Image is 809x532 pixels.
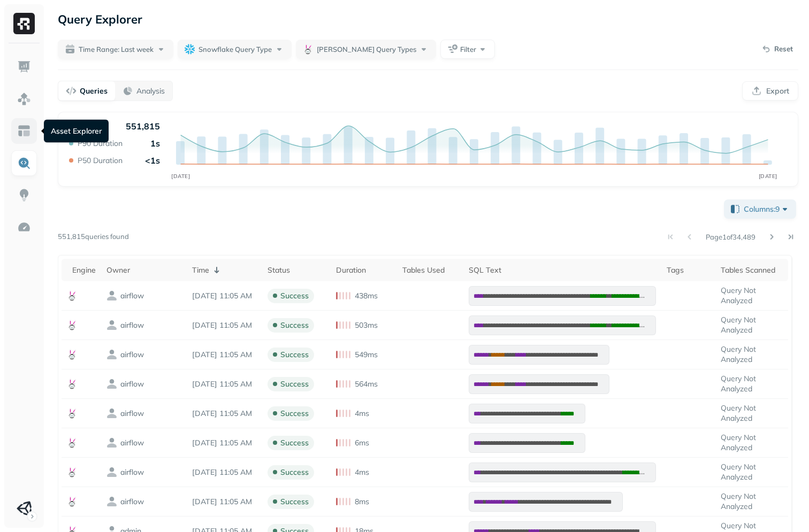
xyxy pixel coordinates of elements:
p: Sep 21, 2025 11:05 AM [192,438,257,448]
p: P50 Duration [78,156,123,166]
p: success [280,320,309,330]
div: Tags [667,265,710,275]
span: Filter [460,44,476,55]
span: [PERSON_NAME] Query Types [317,44,416,55]
p: Query Not Analyzed [721,462,783,482]
p: 551,815 [126,121,160,132]
p: success [280,497,309,507]
p: Sep 21, 2025 11:05 AM [192,408,257,419]
div: Tables Used [402,265,458,275]
div: Asset Explorer [44,120,109,143]
div: Duration [336,265,392,275]
div: Engine [72,265,96,275]
p: Page 1 of 34,489 [706,232,755,242]
p: 4ms [355,467,369,477]
span: Columns: 9 [744,204,790,214]
p: Query Not Analyzed [721,403,783,423]
p: 551,815 queries found [58,232,129,242]
button: Snowflake Query Type [178,40,292,59]
p: Sep 21, 2025 11:05 AM [192,497,257,507]
p: airflow [120,379,144,389]
tspan: [DATE] [759,173,777,180]
p: success [280,350,309,360]
p: Sep 21, 2025 11:05 AM [192,320,257,330]
p: airflow [120,408,144,419]
img: Asset Explorer [17,124,31,138]
p: airflow [120,438,144,448]
img: Dashboard [17,60,31,74]
p: Query Not Analyzed [721,433,783,453]
img: Assets [17,92,31,106]
button: Reset [756,41,798,58]
img: Ryft [13,13,35,34]
span: Snowflake Query Type [199,44,272,55]
button: Filter [440,40,495,59]
p: airflow [120,497,144,507]
button: Export [742,81,798,101]
p: 564ms [355,379,378,389]
div: Owner [106,265,181,275]
p: 549ms [355,350,378,360]
p: Reset [774,44,793,55]
p: Sep 21, 2025 11:05 AM [192,379,257,389]
p: 438ms [355,291,378,301]
p: 6ms [355,438,369,448]
button: [PERSON_NAME] Query Types [296,40,436,59]
div: Status [268,265,325,275]
p: Query Not Analyzed [721,286,783,306]
p: Query Not Analyzed [721,374,783,394]
p: airflow [120,467,144,477]
div: SQL Text [469,265,656,275]
p: success [280,467,309,477]
p: success [280,291,309,301]
button: Time Range: Last week [58,40,173,59]
div: Time [192,264,257,276]
p: 1s [150,138,160,149]
button: Columns:9 [724,199,796,219]
p: Sep 21, 2025 11:05 AM [192,467,257,477]
p: airflow [120,320,144,330]
p: success [280,379,309,389]
p: Sep 21, 2025 11:05 AM [192,291,257,301]
p: 503ms [355,320,378,330]
p: 4ms [355,408,369,419]
p: Query Explorer [58,10,142,29]
p: airflow [120,291,144,301]
div: Tables Scanned [721,265,783,275]
p: success [280,408,309,419]
p: Query Not Analyzed [721,344,783,365]
p: <1s [145,155,160,166]
p: Sep 21, 2025 11:05 AM [192,350,257,360]
span: Time Range: Last week [79,44,154,55]
p: Query Not Analyzed [721,491,783,512]
p: airflow [120,350,144,360]
p: 8ms [355,497,369,507]
img: Unity [17,501,32,516]
img: Query Explorer [17,156,31,170]
img: Optimization [17,220,31,234]
p: P90 Duration [78,138,123,149]
p: success [280,438,309,448]
p: Analysis [136,86,165,96]
tspan: [DATE] [171,173,190,180]
img: Insights [17,188,31,202]
p: Queries [80,86,108,96]
p: Query Not Analyzed [721,315,783,335]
